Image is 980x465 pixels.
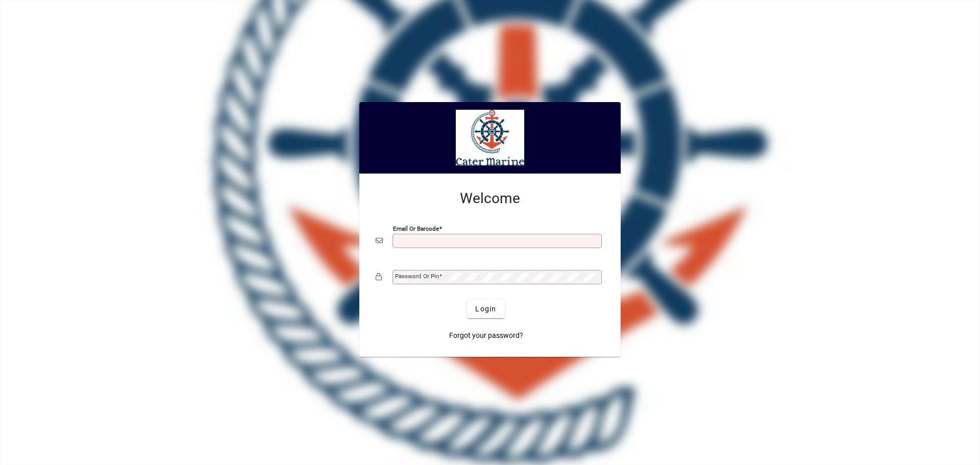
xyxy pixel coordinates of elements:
[475,304,496,314] span: Login
[393,225,439,232] mat-label: Email or Barcode
[449,330,523,341] span: Forgot your password?
[376,190,604,207] h2: Welcome
[445,326,527,345] a: Forgot your password?
[395,273,439,280] mat-label: Password or Pin
[467,300,504,318] button: Login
